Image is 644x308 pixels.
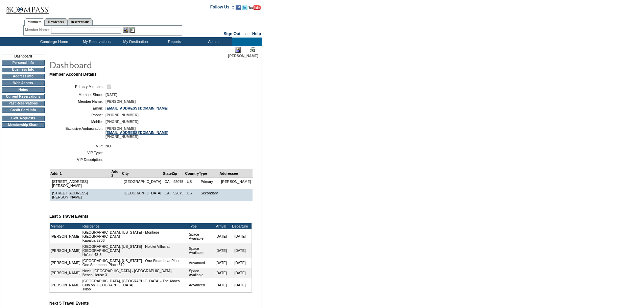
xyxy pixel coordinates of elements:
[24,18,45,26] a: Members
[49,301,89,306] b: Next 5 Travel Events
[188,278,212,292] td: Advanced
[105,99,136,103] span: [PERSON_NAME]
[172,169,185,177] td: Zip
[115,38,154,46] td: My Destination
[188,258,212,268] td: Advanced
[199,177,219,189] td: Primary
[52,158,103,162] td: VIP Description:
[67,18,93,25] a: Reservations
[2,122,45,128] td: Membership Share
[30,38,76,46] td: Concierge Home
[50,169,112,177] td: Addr 1
[231,268,249,278] td: [DATE]
[52,126,103,139] td: Exclusive Ambassador:
[231,223,249,229] td: Departure
[172,189,185,201] td: 92075
[212,223,231,229] td: Arrival
[52,144,103,148] td: VIP:
[50,229,81,243] td: [PERSON_NAME]
[50,177,112,189] td: [STREET_ADDRESS][PERSON_NAME]
[2,54,45,59] td: Dashboard
[81,229,188,243] td: [GEOGRAPHIC_DATA], [US_STATE] - Montage [GEOGRAPHIC_DATA] Kapalua 2706
[25,27,51,33] div: Member Name:
[199,189,219,201] td: Secondary
[154,38,193,46] td: Reports
[2,87,45,93] td: Notes
[188,268,212,278] td: Space Available
[52,84,103,90] td: Primary Member:
[122,169,163,177] td: City
[49,72,97,77] b: Member Account Details
[52,113,103,117] td: Phone:
[52,120,103,124] td: Mobile:
[250,47,255,52] img: Print Dashboard
[122,177,163,189] td: [GEOGRAPHIC_DATA]
[129,27,135,33] img: Reservations
[2,67,45,72] td: Business Info
[2,116,45,121] td: CWL Requests
[236,7,241,11] a: Become our fan on Facebook
[210,4,234,12] td: Follow Us ::
[199,169,219,177] td: Type
[212,229,231,243] td: [DATE]
[50,223,81,229] td: Member
[52,106,103,110] td: Email:
[2,101,45,106] td: Past Reservations
[81,223,188,229] td: Residence
[231,243,249,258] td: [DATE]
[185,169,199,177] td: Country
[212,278,231,292] td: [DATE]
[50,268,81,278] td: [PERSON_NAME]
[212,268,231,278] td: [DATE]
[81,243,188,258] td: [GEOGRAPHIC_DATA], [US_STATE] - Ho'olei Villas at [GEOGRAPHIC_DATA] Ho'olei 43-5
[231,258,249,268] td: [DATE]
[212,243,231,258] td: [DATE]
[163,189,172,201] td: CA
[245,31,248,36] span: ::
[122,189,163,201] td: [GEOGRAPHIC_DATA]
[45,18,67,25] a: Residences
[212,258,231,268] td: [DATE]
[105,120,139,124] span: [PHONE_NUMBER]
[52,151,103,155] td: VIP Type:
[105,131,168,135] a: [EMAIL_ADDRESS][DOMAIN_NAME]
[81,258,188,268] td: [GEOGRAPHIC_DATA], [US_STATE] - One Steamboat Place One Steamboat Place 612
[76,38,115,46] td: My Reservations
[252,31,261,36] a: Help
[105,144,111,148] span: NO
[52,93,103,97] td: Member Since:
[235,47,241,53] img: Impersonate
[50,189,112,201] td: [STREET_ADDRESS][PERSON_NAME]
[2,60,45,66] td: Personal Info
[248,5,261,10] img: Subscribe to our YouTube Channel
[185,189,199,201] td: US
[2,80,45,86] td: Web Access
[188,229,212,243] td: Space Available
[242,5,247,10] img: Follow us on Twitter
[163,177,172,189] td: CA
[49,58,184,71] img: pgTtlDashboard.gif
[81,278,188,292] td: [GEOGRAPHIC_DATA], [GEOGRAPHIC_DATA] - The Abaco Club on [GEOGRAPHIC_DATA] Tilloo
[2,74,45,79] td: Address Info
[193,38,232,46] td: Admin
[172,177,185,189] td: 92075
[2,94,45,99] td: Current Reservations
[105,126,168,139] span: [PERSON_NAME] [PHONE_NUMBER]
[236,5,241,10] img: Become our fan on Facebook
[231,278,249,292] td: [DATE]
[50,243,81,258] td: [PERSON_NAME]
[49,214,88,219] b: Last 5 Travel Events
[223,31,240,36] a: Sign Out
[105,93,117,97] span: [DATE]
[123,27,128,33] img: View
[163,169,172,177] td: State
[50,278,81,292] td: [PERSON_NAME]
[231,229,249,243] td: [DATE]
[219,177,253,189] td: [PERSON_NAME]
[219,169,253,177] td: Addressee
[242,7,247,11] a: Follow us on Twitter
[228,54,258,58] span: [PERSON_NAME]
[52,99,103,103] td: Member Name:
[2,108,45,113] td: Credit Card Info
[188,243,212,258] td: Space Available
